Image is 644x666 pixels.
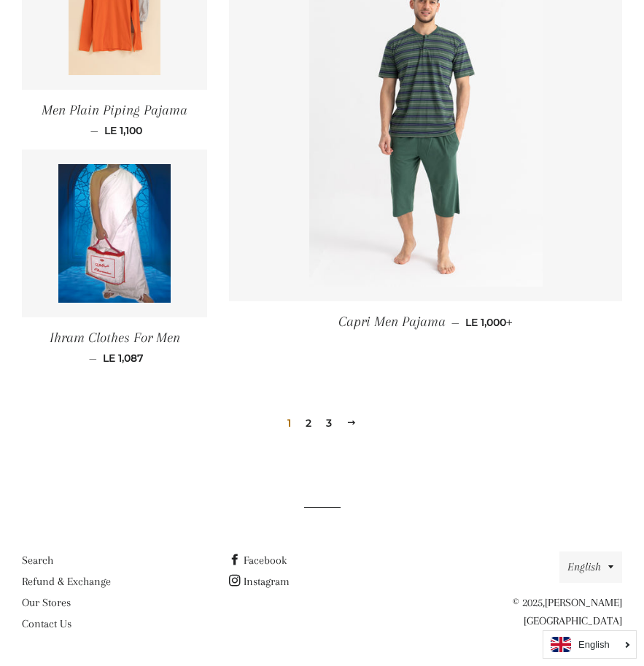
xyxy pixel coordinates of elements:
[22,575,111,588] a: Refund & Exchange
[229,301,622,343] a: Capri Men Pajama — LE 1,000
[451,316,459,329] span: —
[22,90,207,150] a: Men Plain Piping Pajama — LE 1,100
[524,596,622,627] a: [PERSON_NAME] [GEOGRAPHIC_DATA]
[22,554,53,567] a: Search
[320,412,338,434] a: 3
[559,551,622,583] button: English
[103,352,144,365] span: LE 1,087
[229,575,290,588] a: Instagram
[229,554,287,567] a: Facebook
[465,316,513,329] span: LE 1,000
[22,317,207,377] a: Ihram Clothes For Men — LE 1,087
[338,314,446,330] span: Capri Men Pajama
[90,124,98,137] span: —
[50,330,180,346] span: Ihram Clothes For Men
[282,412,297,434] span: 1
[437,594,622,630] p: © 2025,
[42,102,187,118] span: Men Plain Piping Pajama
[104,124,142,137] span: LE 1,100
[89,352,97,365] span: —
[578,640,610,649] i: English
[551,637,629,652] a: English
[300,412,317,434] a: 2
[22,596,71,609] a: Our Stores
[22,617,71,630] a: Contact Us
